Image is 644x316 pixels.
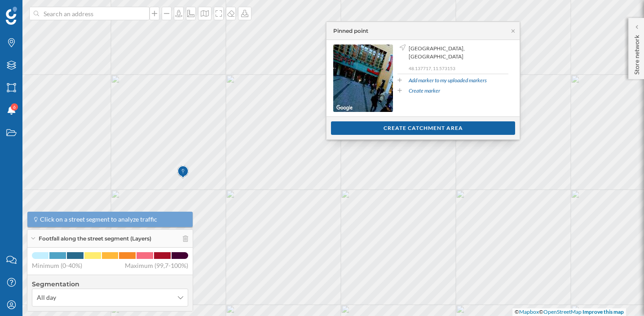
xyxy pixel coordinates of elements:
a: Add marker to my uploaded markers [409,76,487,85]
img: Geoblink Logo [6,7,17,25]
span: 6 [13,102,16,111]
div: © © [512,308,626,316]
p: Store network [632,31,641,75]
img: streetview [333,45,393,112]
p: 48.137717, 11.573153 [409,65,508,71]
span: Support [19,6,51,14]
h4: Segmentation [32,280,188,289]
a: Create marker [409,87,440,95]
img: Marker [177,163,189,181]
div: Pinned point [333,27,368,35]
span: Maximum (99,7-100%) [125,261,188,270]
span: [GEOGRAPHIC_DATA], [GEOGRAPHIC_DATA] [409,45,506,61]
a: Mapbox [519,308,539,315]
span: All day [37,293,56,302]
span: Minimum (0-40%) [32,261,82,270]
span: Click on a street segment to analyze traffic [40,215,157,224]
a: Improve this map [582,308,624,315]
a: OpenStreetMap [543,308,582,315]
span: Footfall along the street segment (Layers) [39,235,151,243]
